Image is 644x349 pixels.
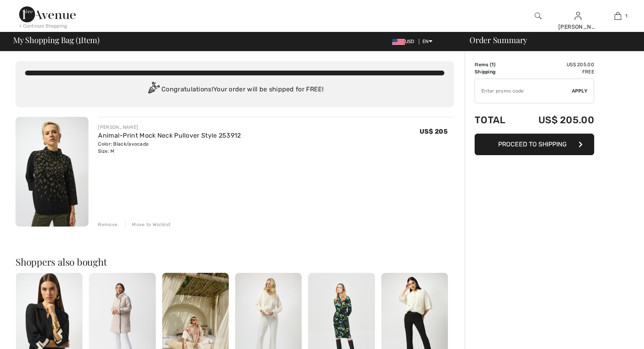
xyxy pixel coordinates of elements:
[517,61,594,68] td: US$ 205.00
[615,11,621,21] img: My Bag
[491,62,494,67] span: 1
[392,39,418,44] span: USD
[475,79,572,103] input: Promo code
[575,11,581,21] img: My Info
[25,82,444,98] div: Congratulations! Your order will be shipped for FREE!
[475,68,517,75] td: Shipping
[98,140,241,155] div: Color: Black/avocado Size: M
[475,106,517,134] td: Total
[598,11,637,21] a: 1
[16,117,88,227] img: Animal-Print Mock Neck Pullover Style 253912
[498,140,567,148] span: Proceed to Shipping
[145,82,161,98] img: Congratulation2.svg
[475,134,594,155] button: Proceed to Shipping
[517,68,594,75] td: Free
[572,87,588,95] span: Apply
[517,106,594,134] td: US$ 205.00
[625,12,627,20] span: 1
[98,221,118,228] div: Remove
[558,23,597,31] div: [PERSON_NAME]
[98,132,241,139] a: Animal-Print Mock Neck Pullover Style 253912
[98,124,241,131] div: [PERSON_NAME]
[535,11,542,21] img: search the website
[125,221,171,228] div: Move to Wishlist
[392,39,405,45] img: US Dollar
[19,22,67,30] div: < Continue Shopping
[460,36,639,44] div: Order Summary
[78,34,81,44] span: 1
[475,61,517,68] td: Items ( )
[420,128,448,135] span: US$ 205
[16,257,454,266] h2: Shoppers also bought
[422,39,432,44] span: EN
[19,6,76,22] img: 1ère Avenue
[575,12,581,20] a: Sign In
[13,36,100,44] span: My Shopping Bag ( Item)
